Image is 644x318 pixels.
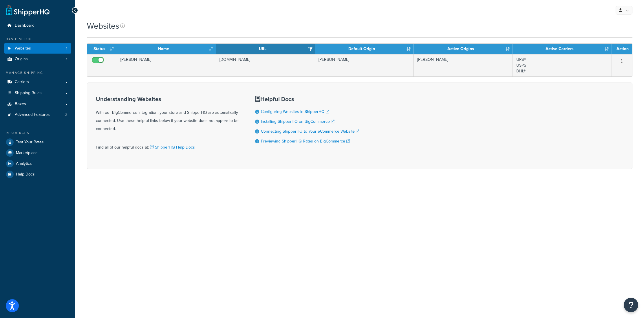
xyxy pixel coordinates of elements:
span: Carriers [15,80,29,85]
span: Shipping Rules [15,91,42,96]
span: Help Docs [16,172,35,177]
th: Default Origin: activate to sort column ascending [315,44,414,54]
a: Installing ShipperHQ on BigCommerce [261,118,334,125]
div: Find all of our helpful docs at: [96,139,241,151]
span: Origins [15,57,28,62]
a: Marketplace [4,148,71,158]
a: ShipperHQ Home [6,4,50,16]
div: Manage Shipping [4,70,71,75]
span: Advanced Features [15,112,50,117]
th: Action [612,44,632,54]
a: Websites 1 [4,43,71,54]
td: [DOMAIN_NAME] [216,54,315,76]
a: Shipping Rules [4,88,71,98]
span: 1 [66,57,67,62]
td: [PERSON_NAME] [117,54,216,76]
div: Basic Setup [4,37,71,42]
div: With our BigCommerce integration, your store and ShipperHQ are automatically connected. Use these... [96,96,241,133]
th: Name: activate to sort column ascending [117,44,216,54]
a: Boxes [4,99,71,109]
li: Advanced Features [4,109,71,120]
li: Origins [4,54,71,65]
a: ShipperHQ Help Docs [149,144,195,150]
span: Dashboard [15,23,34,28]
span: Marketplace [16,151,38,156]
td: [PERSON_NAME] [414,54,513,76]
a: Origins 1 [4,54,71,65]
a: Advanced Features 2 [4,109,71,120]
a: Help Docs [4,169,71,180]
h3: Understanding Websites [96,96,241,102]
h1: Websites [87,20,119,32]
a: Carriers [4,77,71,87]
a: Configuring Websites in ShipperHQ [261,109,329,115]
li: Websites [4,43,71,54]
span: 1 [66,46,67,51]
span: Analytics [16,161,32,166]
td: UPS® USPS DHL® [513,54,612,76]
a: Previewing ShipperHQ Rates on BigCommerce [261,138,350,144]
span: Test Your Rates [16,140,44,145]
button: Open Resource Center [624,298,638,312]
a: Analytics [4,158,71,169]
a: Test Your Rates [4,137,71,147]
td: [PERSON_NAME] [315,54,414,76]
span: 2 [65,112,67,117]
th: URL: activate to sort column ascending [216,44,315,54]
span: Websites [15,46,31,51]
a: Dashboard [4,20,71,31]
h3: Helpful Docs [255,96,359,102]
th: Status: activate to sort column ascending [87,44,117,54]
th: Active Carriers: activate to sort column ascending [513,44,612,54]
div: Resources [4,131,71,136]
a: Connecting ShipperHQ to Your eCommerce Website [261,128,359,134]
span: Boxes [15,102,26,107]
th: Active Origins: activate to sort column ascending [414,44,513,54]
